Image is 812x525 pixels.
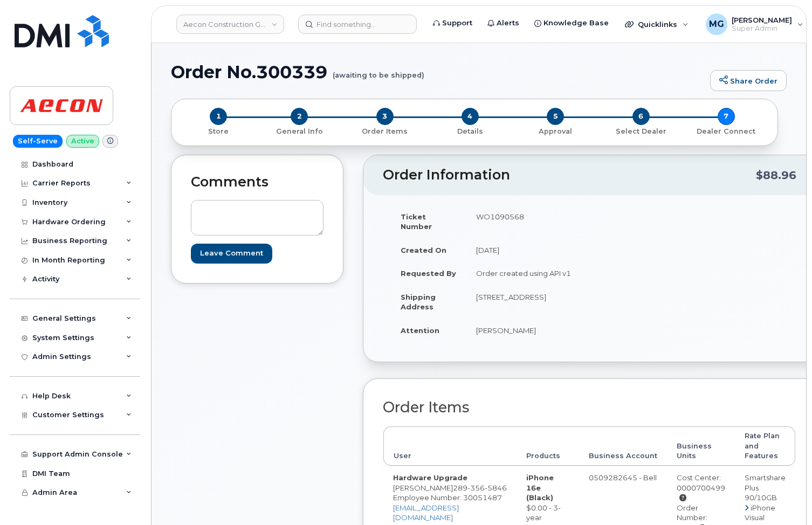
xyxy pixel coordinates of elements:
[191,244,272,264] input: Leave Comment
[376,108,394,125] span: 3
[526,473,554,502] strong: iPhone 16e (Black)
[261,127,338,136] p: General Info
[191,175,324,190] h2: Comments
[383,168,756,183] h2: Order Information
[466,205,586,238] td: WO1090568
[393,473,467,482] strong: Hardware Upgrade
[462,108,479,125] span: 4
[342,125,428,136] a: 3 Order Items
[517,426,579,466] th: Products
[401,293,436,312] strong: Shipping Address
[667,426,735,466] th: Business Units
[547,108,564,125] span: 5
[347,127,423,136] p: Order Items
[401,326,439,335] strong: Attention
[602,127,679,136] p: Select Dealer
[428,125,513,136] a: 4 Details
[401,246,446,254] strong: Created On
[257,125,342,136] a: 2 General Info
[432,127,508,136] p: Details
[579,426,667,466] th: Business Account
[393,503,459,522] a: [EMAIL_ADDRESS][DOMAIN_NAME]
[598,125,683,136] a: 6 Select Dealer
[517,127,594,136] p: Approval
[171,63,705,81] h1: Order No.300339
[756,165,796,185] div: $88.96
[291,108,308,125] span: 2
[485,483,507,492] span: 5846
[466,319,586,342] td: [PERSON_NAME]
[735,426,795,466] th: Rate Plan and Features
[466,285,586,319] td: [STREET_ADDRESS]
[401,212,432,231] strong: Ticket Number
[383,399,796,416] h2: Order Items
[383,426,517,466] th: User
[210,108,227,125] span: 1
[401,269,456,278] strong: Requested By
[453,483,507,492] span: 289
[393,493,502,502] span: Employee Number: 30051487
[333,63,424,79] small: (awaiting to be shipped)
[632,108,650,125] span: 6
[677,473,725,503] div: Cost Center: 0000700499
[466,238,586,262] td: [DATE]
[513,125,598,136] a: 5 Approval
[180,125,257,136] a: 1 Store
[710,70,787,92] a: Share Order
[184,127,252,136] p: Store
[467,483,485,492] span: 356
[466,261,586,285] td: Order created using API v1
